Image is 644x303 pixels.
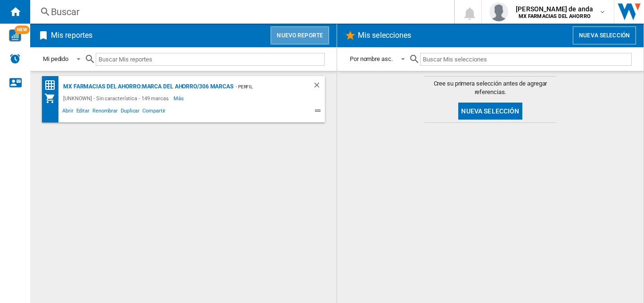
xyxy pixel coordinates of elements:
[91,106,119,118] span: Renombrar
[313,81,325,93] div: Borrar
[173,93,185,104] span: Más
[51,5,429,18] div: Buscar
[44,79,61,91] div: Matriz de precios
[356,26,413,44] h2: Mis selecciones
[61,106,75,118] span: Abrir
[573,26,636,44] button: Nueva selección
[424,79,556,96] span: Cree su primera selección antes de agregar referencias.
[271,26,329,44] button: Nuevo reporte
[61,81,233,93] div: MX FARMACIAS DEL AHORRO:Marca del ahorro/306 marcas
[15,26,30,34] span: NEW
[49,26,94,44] h2: Mis reportes
[9,29,21,42] img: wise-card.svg
[420,53,632,66] input: Buscar Mis selecciones
[519,13,591,19] b: MX FARMACIAS DEL AHORRO
[43,55,68,62] div: Mi pedido
[141,106,167,118] span: Compartir
[516,4,593,14] span: [PERSON_NAME] de anda
[9,53,21,64] img: alerts-logo.svg
[458,103,522,120] button: Nueva selección
[96,53,325,66] input: Buscar Mis reportes
[489,2,508,21] img: profile.jpg
[119,106,141,118] span: Duplicar
[233,81,294,93] div: - Perfil predeterminado (2)
[44,93,61,104] div: Mi colección
[75,106,91,118] span: Editar
[61,93,173,104] div: [UNKNOWN] - Sin característica - 149 marcas
[350,55,393,62] div: Por nombre asc.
